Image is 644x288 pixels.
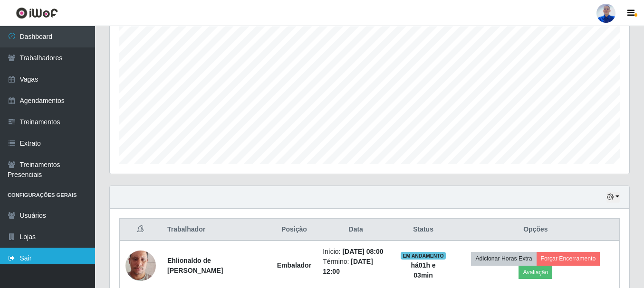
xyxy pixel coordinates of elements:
[537,252,600,265] button: Forçar Encerramento
[471,252,536,265] button: Adicionar Horas Extra
[271,219,317,241] th: Posição
[277,261,311,269] strong: Embalador
[323,257,389,277] li: Término:
[452,219,620,241] th: Opções
[323,247,389,257] li: Início:
[317,219,394,241] th: Data
[167,257,223,274] strong: Ehlionaldo de [PERSON_NAME]
[162,219,271,241] th: Trabalhador
[342,248,383,255] time: [DATE] 08:00
[519,266,552,279] button: Avaliação
[401,252,446,260] span: EM ANDAMENTO
[394,219,452,241] th: Status
[16,7,58,19] img: CoreUI Logo
[411,261,435,279] strong: há 01 h e 03 min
